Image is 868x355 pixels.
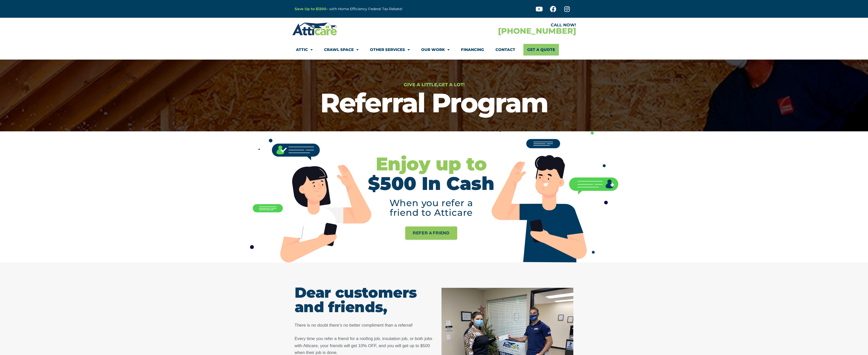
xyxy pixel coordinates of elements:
a: Financing [461,44,484,56]
h1: Referral Program [3,90,865,116]
p: – with Home Efficiency Federal Tax Rebate! [295,6,459,12]
p: There is no doubt there’s no better compliment than a referral! [295,322,437,329]
a: Contact [495,44,515,56]
a: Attic [296,44,313,56]
span: Refer a Friend [413,229,450,237]
a: Refer a Friend [405,226,457,240]
h2: $500 In Cash [292,154,571,193]
span: Get a Lot! [438,82,465,87]
a: Other Services [370,44,410,56]
a: Save Up to $1200 [295,7,326,11]
h6: Give a Little, [3,82,865,87]
a: When you refer a friend to Atticare [389,197,473,218]
a: Crawl Space [324,44,359,56]
a: Our Work [421,44,450,56]
h2: Dear customers and friends, [295,285,437,314]
div: CALL NOW! [434,23,576,27]
span: Enjoy up to [376,153,487,175]
nav: Menu [296,44,572,56]
a: Get A Quote [523,44,559,56]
